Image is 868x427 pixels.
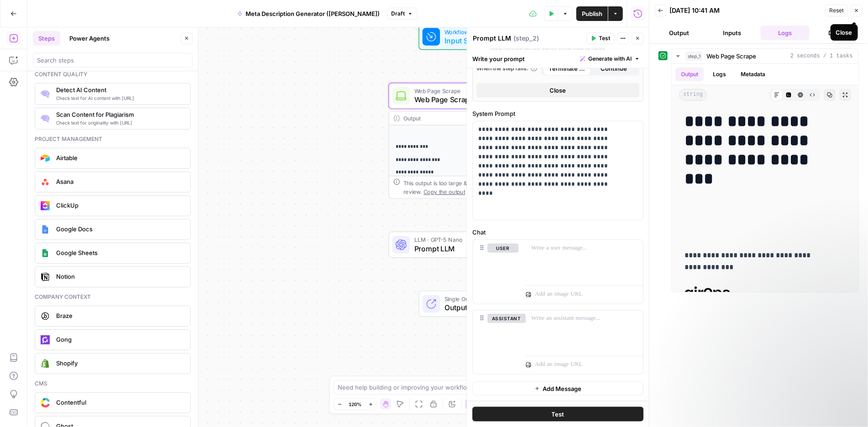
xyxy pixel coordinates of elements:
img: asana_icon.png [41,177,50,187]
div: Project management [35,135,191,143]
textarea: Prompt LLM [473,34,512,43]
div: This output is too large & has been abbreviated for review. to view the full content. [403,178,554,196]
span: ( step_2 ) [514,34,539,43]
label: System Prompt [473,109,644,118]
span: Google Docs [56,224,183,234]
span: Draft [391,10,405,18]
span: Output [444,302,505,313]
img: Instagram%20post%20-%201%201.png [41,225,50,234]
img: Notion_app_logo.png [41,272,50,281]
div: LLM · GPT-5 NanoPrompt LLMStep 2 [389,232,559,258]
div: Close [836,28,852,37]
img: sdasd.png [41,398,50,407]
span: Braze [56,311,183,320]
button: Reset [825,5,848,16]
button: 2 seconds / 1 tasks [672,49,858,63]
button: Generate with AI [577,53,644,65]
img: airtable_oauth_icon.png [41,155,50,162]
div: user [473,240,519,304]
div: 2 seconds / 1 tasks [672,64,858,292]
button: Output [655,26,704,40]
span: Publish [582,9,602,18]
img: clickup_icon.png [41,201,50,210]
span: Test [552,410,565,419]
span: Contentful [56,398,183,407]
button: Publish [576,6,608,21]
div: Cms [35,380,191,388]
div: Content quality [35,70,191,78]
button: assistant [488,314,526,323]
span: LLM · GPT-5 Nano [414,235,528,244]
span: Shopify [56,359,183,368]
div: Output [403,114,528,123]
button: Meta Description Generator ([PERSON_NAME]) [232,6,385,21]
span: 2 seconds / 1 tasks [790,52,853,60]
button: Details [813,26,863,40]
span: Asana [56,177,183,186]
span: Notion [56,272,183,281]
button: Inputs [708,26,757,40]
span: Airtable [56,153,183,162]
span: Close [550,86,566,95]
span: Check text for originality with [URL] [56,119,183,126]
img: g05n0ak81hcbx2skfcsf7zupj8nr [41,114,50,123]
button: Add Message [473,382,644,396]
img: Group%201%201.png [41,249,50,258]
button: Metadata [735,68,771,81]
span: Scan Content for Plagiarism [56,110,183,119]
button: Output [675,68,704,81]
button: Test [473,407,644,422]
img: gong_icon.png [41,335,50,344]
span: Meta Description Generator ([PERSON_NAME]) [246,9,380,18]
span: Gong [56,335,183,344]
button: user [488,244,519,253]
button: Close [477,83,640,98]
input: Search steps [37,56,188,65]
span: Prompt LLM [414,243,528,254]
div: Company context [35,293,191,301]
span: Detect AI Content [56,85,183,94]
span: Add Message [543,384,582,393]
label: Chat [473,228,644,237]
img: 0h7jksvol0o4df2od7a04ivbg1s0 [41,89,50,99]
span: Reset [829,6,844,15]
div: WorkflowInput SettingsInputs [389,24,559,50]
button: Power Agents [64,31,115,46]
button: Test [587,32,615,44]
span: Test [599,34,611,42]
span: Web Page Scrape [414,94,529,105]
span: 120% [349,401,361,408]
span: Workflow [444,27,499,36]
span: Check text for AI content with [URL] [56,94,183,102]
div: Single OutputOutputEnd [389,291,559,317]
span: ClickUp [56,201,183,210]
span: Generate with AI [589,55,632,63]
span: step_1 [685,52,703,61]
button: Logs [761,26,810,40]
span: Web Page Scrape [706,52,756,61]
span: Google Sheets [56,248,183,257]
img: braze_icon.png [41,312,50,321]
button: Steps [33,31,60,46]
img: download.png [41,359,50,368]
span: string [679,89,707,101]
span: Web Page Scrape [414,87,529,95]
div: Write your prompt [467,49,649,68]
div: assistant [473,310,519,374]
button: Logs [707,68,732,81]
button: Draft [387,8,417,20]
span: Single Output [444,295,505,303]
span: Copy the output [424,188,465,195]
span: Input Settings [444,35,499,46]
